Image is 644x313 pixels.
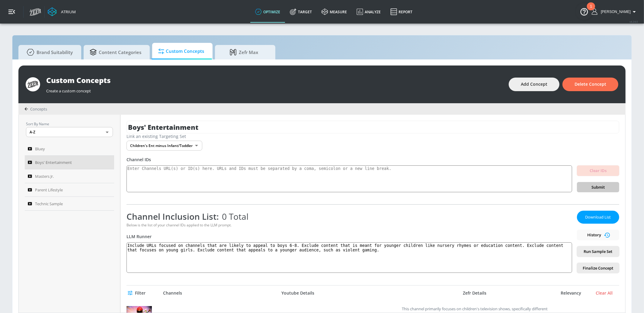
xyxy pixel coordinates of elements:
[582,265,614,272] span: Finalize Concept
[386,1,417,23] a: Report
[562,78,618,91] button: Delete Concept
[250,1,285,23] a: optimize
[577,165,619,176] button: Clear IDs
[592,8,638,15] button: [PERSON_NAME]
[30,106,47,112] span: Concepts
[317,1,352,23] a: measure
[46,85,503,94] div: Create a custom concept
[25,156,114,170] a: Boys' Entertainment
[556,290,586,296] div: Relevancy
[163,290,182,296] div: Channels
[127,211,572,222] div: Channel Inclusion List:
[352,1,386,23] a: Analyze
[221,45,267,59] span: Zefr Max
[285,1,317,23] a: Target
[582,248,614,255] span: Run Sample Set
[202,290,394,296] div: Youtube Details
[90,45,141,59] span: Content Categories
[48,7,76,16] a: Atrium
[397,290,553,296] div: Zefr Details
[25,197,114,211] a: Technic Sample
[35,186,63,193] span: Parent Lifestyle
[509,78,559,91] button: Add Concept
[577,263,619,273] button: Finalize Concept
[577,211,619,224] button: Download List
[35,145,45,152] span: Bluey
[24,45,73,59] span: Brand Suitability
[35,159,72,166] span: Boys' Entertainment
[25,183,114,197] a: Parent Lifestyle
[127,234,572,239] div: LLM Runner
[127,242,572,273] textarea: Include URLs focused on channels that are likely to appeal to boys 6-8. Exclude content that is m...
[127,141,202,151] div: Children's Ent minus Infant/Toddler
[630,20,638,23] span: v 4.24.0
[24,106,47,112] div: Concepts
[582,167,614,174] span: Clear IDs
[35,200,63,207] span: Technic Sample
[590,6,592,14] div: 1
[46,75,503,85] div: Custom Concepts
[59,9,76,14] div: Atrium
[127,157,619,162] div: Channel IDs
[26,127,113,137] div: A-Z
[35,173,54,180] span: Masters Jr.
[25,142,114,156] a: Bluey
[25,169,114,183] a: Masters Jr.
[575,81,606,88] span: Delete Concept
[127,222,572,228] div: Below is the list of your channel IDs applied to the LLM prompt.
[219,211,248,222] span: 0 Total
[127,288,148,299] button: Filter
[521,81,547,88] span: Add Concept
[577,246,619,257] button: Run Sample Set
[576,3,593,20] button: Open Resource Center, 1 new notification
[158,44,204,59] span: Custom Concepts
[598,10,631,14] span: login as: casey.cohen@zefr.com
[129,289,146,297] span: Filter
[589,290,619,296] div: Clear All
[583,214,613,221] span: Download List
[26,121,113,127] p: Sort By Name
[127,133,619,139] div: Link an existing Targeting Set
